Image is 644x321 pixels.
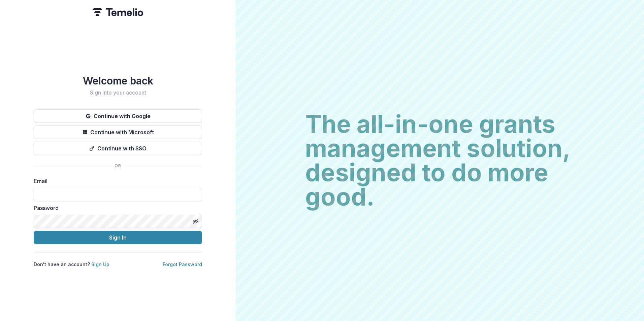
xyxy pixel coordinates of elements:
img: Temelio [93,8,143,16]
button: Continue with Microsoft [34,126,202,139]
button: Toggle password visibility [190,216,201,227]
h1: Welcome back [34,75,202,87]
label: Email [34,177,198,185]
button: Continue with SSO [34,142,202,155]
button: Continue with Google [34,109,202,123]
label: Password [34,204,198,212]
button: Sign In [34,231,202,244]
h2: Sign into your account [34,90,202,96]
a: Sign Up [91,261,109,267]
p: Don't have an account? [34,261,109,268]
a: Forgot Password [163,261,202,267]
